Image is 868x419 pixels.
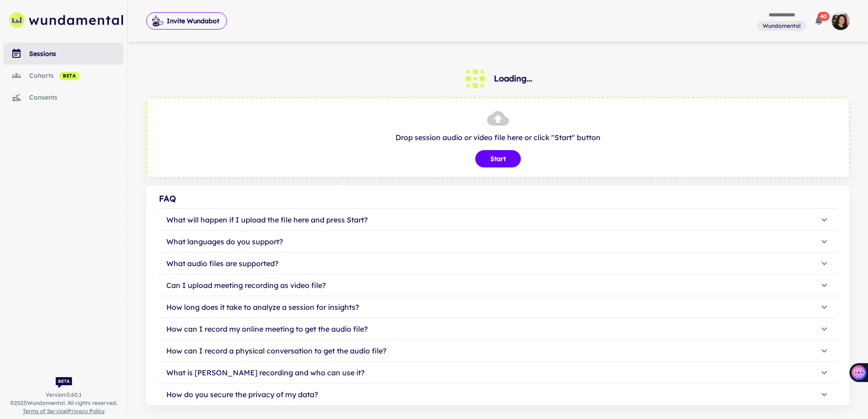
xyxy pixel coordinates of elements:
[166,258,278,269] p: What audio files are supported?
[475,150,521,167] button: Start
[23,407,105,415] span: |
[159,318,837,340] button: How can I record my online meeting to get the audio file?
[146,12,227,30] button: Invite Wundabot
[156,132,840,143] p: Drop session audio or video file here or click "Start" button
[759,22,804,30] span: Wundamental
[166,323,368,334] p: How can I record my online meeting to get the audio file?
[29,92,123,102] div: consents
[166,302,359,313] p: How long does it take to analyze a session for insights?
[159,362,837,384] button: What is [PERSON_NAME] recording and who can use it?
[159,252,837,274] button: What audio files are supported?
[166,389,318,400] p: How do you secure the privacy of my data?
[166,280,326,291] p: Can I upload meeting recording as video file?
[159,192,837,205] div: FAQ
[23,408,67,414] a: Terms of Service
[29,49,123,59] div: sessions
[159,274,837,296] button: Can I upload meeting recording as video file?
[832,12,850,30] img: photoURL
[817,12,829,21] span: 40
[166,367,365,378] p: What is [PERSON_NAME] recording and who can use it?
[59,72,79,80] span: beta
[29,71,123,81] div: cohorts
[10,399,118,407] span: © 2025 Wundamental. All rights reserved.
[146,12,227,30] span: Invite Wundabot to record a meeting
[4,65,123,86] a: cohorts beta
[159,340,837,362] button: How can I record a physical conversation to get the audio file?
[159,209,837,231] button: What will happen if I upload the file here and press Start?
[159,384,837,405] button: How do you secure the privacy of my data?
[159,296,837,318] button: How long does it take to analyze a session for insights?
[166,236,283,247] p: What languages do you support?
[46,391,82,399] span: Version: 0.60.1
[166,345,386,356] p: How can I record a physical conversation to get the audio file?
[159,231,837,252] button: What languages do you support?
[4,86,123,108] a: consents
[68,408,105,414] a: Privacy Policy
[166,214,368,225] p: What will happen if I upload the file here and press Start?
[4,43,123,65] a: sessions
[494,72,532,85] h6: Loading...
[757,20,806,31] span: You are a member of this workspace. Contact your workspace owner for assistance.
[810,12,828,30] button: 40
